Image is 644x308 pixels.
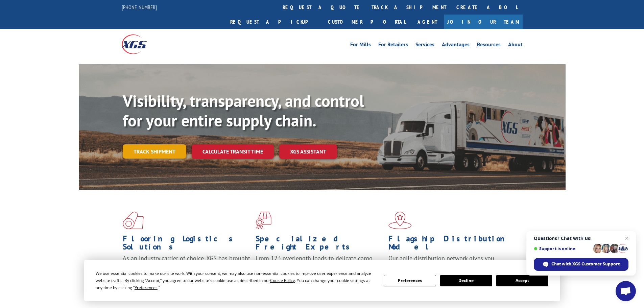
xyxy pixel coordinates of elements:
div: We use essential cookies to make our site work. With your consent, we may also use non-essential ... [96,270,376,291]
h1: Flooring Logistics Solutions [123,235,251,254]
span: Chat with XGS Customer Support [551,261,620,267]
div: Open chat [616,281,636,301]
span: Questions? Chat with us! [534,236,628,241]
button: Preferences [384,275,436,286]
span: Close chat [623,234,631,242]
a: [PHONE_NUMBER] [122,4,157,10]
span: Preferences [135,285,158,290]
a: For Mills [350,42,371,49]
a: XGS ASSISTANT [279,144,337,159]
a: Agent [411,15,444,29]
b: Visibility, transparency, and control for your entire supply chain. [123,90,364,131]
a: For Retailers [378,42,408,49]
div: Cookie Consent Prompt [84,260,560,301]
img: xgs-icon-total-supply-chain-intelligence-red [123,212,144,229]
button: Decline [440,275,492,286]
div: Chat with XGS Customer Support [534,258,628,271]
p: From 123 overlength loads to delicate cargo, our experienced staff knows the best way to move you... [256,254,383,284]
span: Cookie Policy [270,278,295,283]
a: Resources [477,42,501,49]
img: xgs-icon-focused-on-flooring-red [256,212,271,229]
a: Services [415,42,434,49]
span: Our agile distribution network gives you nationwide inventory management on demand. [388,254,513,270]
h1: Specialized Freight Experts [256,235,383,254]
span: Support is online [534,246,591,251]
a: Advantages [442,42,470,49]
button: Accept [496,275,548,286]
a: Track shipment [123,144,186,159]
img: xgs-icon-flagship-distribution-model-red [388,212,412,229]
a: Request a pickup [225,15,323,29]
a: Join Our Team [444,15,523,29]
span: As an industry carrier of choice, XGS has brought innovation and dedication to flooring logistics... [123,254,250,278]
h1: Flagship Distribution Model [388,235,516,254]
a: Calculate transit time [192,144,274,159]
a: Customer Portal [323,15,411,29]
a: About [508,42,523,49]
